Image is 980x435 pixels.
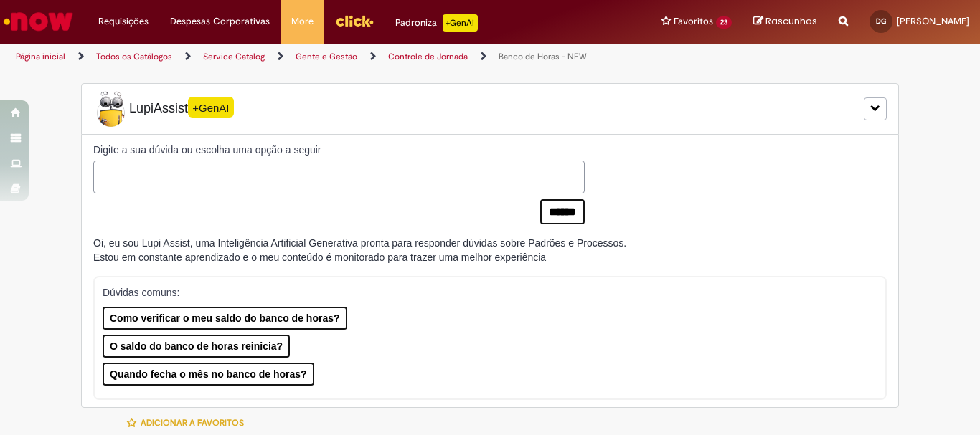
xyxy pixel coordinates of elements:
[188,97,234,118] span: +GenAI
[876,16,886,26] span: DG
[753,15,817,29] a: Rascunhos
[716,16,732,29] span: 23
[1,7,75,36] img: ServiceNow
[388,51,468,62] a: Controle de Jornada
[93,236,626,264] div: Oi, eu sou Lupi Assist, uma Inteligência Artificial Generativa pronta para responder dúvidas sobr...
[170,14,270,29] span: Despesas Corporativas
[141,417,244,429] span: Adicionar a Favoritos
[291,14,314,29] span: More
[765,14,817,28] span: Rascunhos
[103,335,290,358] button: O saldo do banco de horas reinicia?
[93,91,129,127] img: Lupi
[11,44,643,70] ul: Trilhas de página
[96,51,172,62] a: Todos os Catálogos
[103,363,314,386] button: Quando fecha o mês no banco de horas?
[93,91,234,127] span: LupiAssist
[296,51,357,62] a: Gente e Gestão
[16,51,65,62] a: Página inicial
[81,83,899,135] div: LupiLupiAssist+GenAI
[98,14,149,29] span: Requisições
[103,307,347,330] button: Como verificar o meu saldo do banco de horas?
[203,51,265,62] a: Service Catalog
[897,15,969,27] span: [PERSON_NAME]
[335,10,374,32] img: click_logo_yellow_360x200.png
[395,14,478,32] div: Padroniza
[674,14,713,29] span: Favoritos
[443,14,478,32] p: +GenAi
[93,143,585,157] label: Digite a sua dúvida ou escolha uma opção a seguir
[499,51,587,62] a: Banco de Horas - NEW
[103,285,866,300] p: Dúvidas comuns:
